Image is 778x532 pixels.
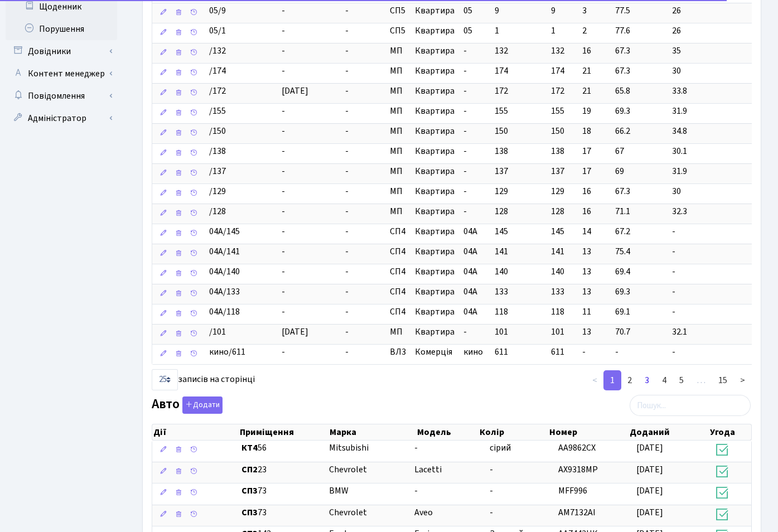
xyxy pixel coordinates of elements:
[345,105,349,117] span: -
[495,346,508,358] span: 611
[672,145,748,158] span: 30.1
[551,105,573,118] span: 155
[209,346,245,358] span: кино/611
[209,245,240,258] span: 04А/141
[495,306,508,318] span: 118
[282,45,285,57] span: -
[582,205,606,218] span: 16
[209,125,226,137] span: /150
[551,65,573,78] span: 174
[209,105,226,117] span: /155
[615,326,663,338] span: 70.7
[495,185,508,197] span: 129
[390,105,406,118] span: МП
[345,125,349,137] span: -
[415,145,455,158] span: Квартира
[551,4,573,17] span: 9
[414,442,418,454] span: -
[241,442,320,454] span: 56
[390,85,406,98] span: МП
[345,25,349,37] span: -
[180,395,223,414] a: Додати
[551,286,573,298] span: 133
[345,4,349,17] span: -
[551,185,573,198] span: 129
[463,105,467,117] span: -
[551,125,573,138] span: 150
[636,485,663,497] span: [DATE]
[672,4,748,17] span: 26
[241,485,258,497] b: СП3
[345,225,349,238] span: -
[672,306,748,318] span: -
[490,506,493,519] span: -
[672,125,748,138] span: 34.8
[615,346,663,359] span: -
[672,165,748,178] span: 31.9
[390,185,406,198] span: МП
[209,185,226,197] span: /129
[241,485,320,497] span: 73
[582,265,606,278] span: 13
[495,245,508,258] span: 141
[345,205,349,217] span: -
[495,45,508,57] span: 132
[414,506,433,519] span: Aveo
[345,85,349,97] span: -
[416,424,479,440] th: Модель
[615,165,663,178] span: 69
[463,145,467,157] span: -
[241,463,320,476] span: 23
[490,463,493,476] span: -
[615,45,663,57] span: 67.3
[390,165,406,178] span: МП
[6,107,117,129] a: Адміністратор
[551,225,573,238] span: 145
[582,45,606,57] span: 16
[551,346,573,359] span: 611
[390,65,406,78] span: МП
[551,205,573,218] span: 128
[638,370,656,390] a: 3
[733,370,752,390] a: >
[282,205,285,217] span: -
[209,225,240,238] span: 04А/145
[463,165,467,177] span: -
[463,125,467,137] span: -
[390,245,406,258] span: СП4
[390,306,406,318] span: СП4
[328,424,416,440] th: Марка
[463,225,477,238] span: 04А
[463,65,467,77] span: -
[558,463,598,476] span: AX9318MP
[615,4,663,17] span: 77.5
[463,306,477,318] span: 04А
[463,245,477,258] span: 04А
[282,4,285,17] span: -
[479,424,549,440] th: Колір
[415,4,455,17] span: Квартира
[495,25,499,37] span: 1
[345,286,349,298] span: -
[672,245,748,258] span: -
[672,265,748,278] span: -
[345,265,349,278] span: -
[345,145,349,157] span: -
[558,442,596,454] span: AA9862CX
[495,4,499,17] span: 9
[209,145,226,157] span: /138
[415,65,455,78] span: Квартира
[282,145,285,157] span: -
[415,265,455,278] span: Квартира
[582,326,606,338] span: 13
[463,85,467,97] span: -
[390,205,406,218] span: МП
[636,463,663,476] span: [DATE]
[672,225,748,238] span: -
[621,370,639,390] a: 2
[551,165,573,178] span: 137
[463,185,467,197] span: -
[615,145,663,158] span: 67
[345,165,349,177] span: -
[582,165,606,178] span: 17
